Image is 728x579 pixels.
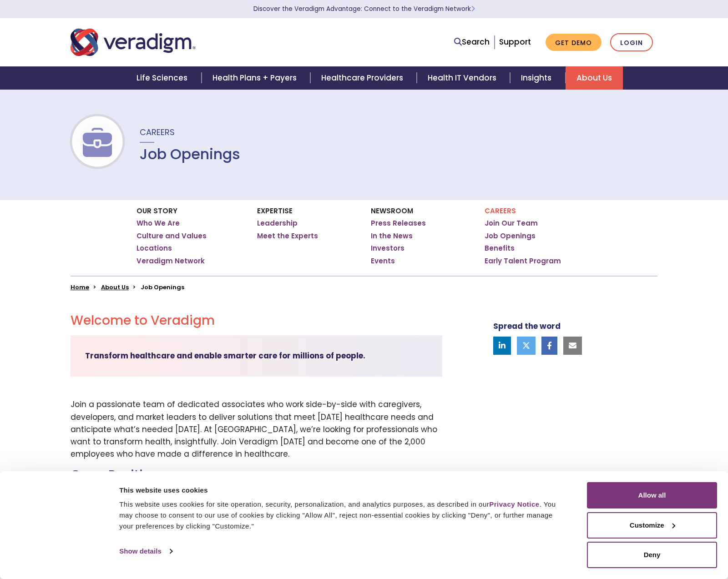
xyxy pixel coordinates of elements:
[371,219,426,228] a: Press Releases
[140,146,240,163] h1: Job Openings
[485,232,536,241] a: Job Openings
[136,232,207,241] a: Culture and Values
[471,5,475,13] span: Learn More
[485,257,561,266] a: Early Talent Program
[136,244,172,253] a: Locations
[566,66,623,90] a: About Us
[119,499,566,532] div: This website uses cookies for site operation, security, personalization, and analytics purposes, ...
[510,66,565,90] a: Insights
[119,544,172,558] a: Show details
[587,512,717,539] button: Customize
[454,36,490,48] a: Search
[257,219,298,228] a: Leadership
[489,500,539,508] a: Privacy Notice
[140,126,175,138] span: Careers
[71,313,442,328] h2: Welcome to Veradigm
[101,283,129,292] a: About Us
[85,350,365,361] strong: Transform healthcare and enable smarter care for millions of people.
[126,66,201,90] a: Life Sciences
[253,5,475,13] a: Discover the Veradigm Advantage: Connect to the Veradigm NetworkLearn More
[499,36,531,47] a: Support
[310,66,417,90] a: Healthcare Providers
[610,33,653,52] a: Login
[136,257,205,266] a: Veradigm Network
[202,66,310,90] a: Health Plans + Payers
[546,34,602,51] a: Get Demo
[371,232,413,241] a: In the News
[257,232,318,241] a: Meet the Experts
[119,485,566,496] div: This website uses cookies
[371,244,404,253] a: Investors
[587,482,717,509] button: Allow all
[587,542,717,568] button: Deny
[485,244,515,253] a: Benefits
[71,398,442,460] p: Join a passionate team of dedicated associates who work side-by-side with caregivers, developers,...
[71,283,89,292] a: Home
[493,321,561,332] strong: Spread the word
[485,219,538,228] a: Join Our Team
[71,27,196,57] img: Veradigm logo
[371,257,395,266] a: Events
[417,66,510,90] a: Health IT Vendors
[136,219,180,228] a: Who We Are
[71,468,442,483] h2: Open Positions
